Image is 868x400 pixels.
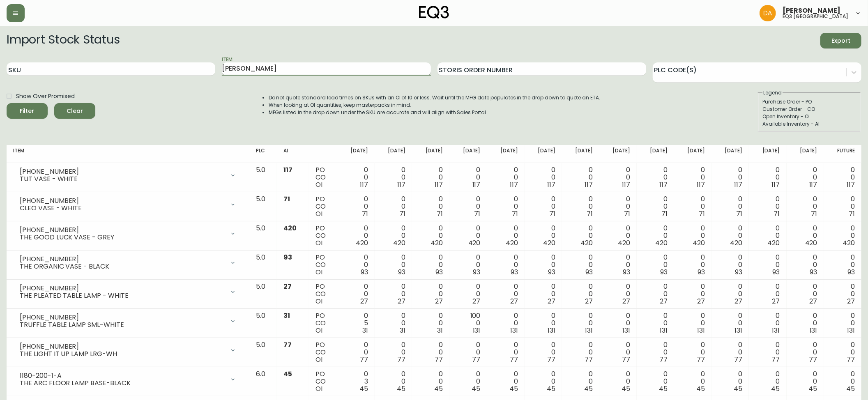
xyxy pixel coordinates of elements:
[419,254,443,276] div: 0 0
[531,254,555,276] div: 0 0
[772,180,780,189] span: 117
[20,255,225,263] div: [PHONE_NUMBER]
[7,33,120,48] h2: Import Stock Status
[569,195,593,218] div: 0 0
[269,94,601,101] li: Do not quote standard lead times on SKUs with an OI of 10 or less. Wait until the MFG date popula...
[810,326,817,335] span: 131
[315,180,322,189] span: OI
[624,209,630,218] span: 71
[344,341,368,363] div: 0 0
[511,267,518,277] span: 93
[718,225,742,247] div: 0 0
[793,254,817,276] div: 0 0
[755,195,780,218] div: 0 0
[734,355,743,364] span: 77
[755,254,780,276] div: 0 0
[20,292,225,299] div: THE PLEATED TABLE LAMP - WHITE
[697,355,705,364] span: 77
[622,355,630,364] span: 77
[269,109,601,116] li: MFGs listed in the drop down under the SKU are accurate and will align with Sales Portal.
[525,145,562,163] th: [DATE]
[315,312,331,334] div: PO CO
[718,370,742,393] div: 0 0
[735,326,743,335] span: 131
[585,267,593,277] span: 93
[681,254,705,276] div: 0 0
[249,309,277,338] td: 5.0
[606,225,630,247] div: 0 0
[315,283,331,305] div: PO CO
[449,145,487,163] th: [DATE]
[772,326,780,335] span: 131
[344,370,368,393] div: 0 3
[437,209,443,218] span: 71
[397,355,405,364] span: 77
[512,209,518,218] span: 71
[847,355,855,364] span: 77
[755,370,780,393] div: 0 0
[360,297,368,306] span: 27
[419,225,443,247] div: 0 0
[643,370,668,393] div: 0 0
[13,195,243,214] div: [PHONE_NUMBER]CLEO VASE - WHITE
[569,312,593,334] div: 0 0
[730,238,743,248] span: 420
[473,326,481,335] span: 131
[755,312,780,334] div: 0 0
[419,166,443,189] div: 0 0
[283,340,292,349] span: 77
[315,254,331,276] div: PO CO
[397,180,405,189] span: 117
[269,101,601,109] li: When looking at OI quantities, keep masterpacks in mind.
[618,238,630,248] span: 420
[697,180,705,189] span: 117
[315,370,331,393] div: PO CO
[20,197,225,205] div: [PHONE_NUMBER]
[718,341,742,363] div: 0 0
[585,297,593,306] span: 27
[283,311,290,320] span: 31
[494,312,518,334] div: 0 0
[548,326,555,335] span: 131
[315,238,322,248] span: OI
[643,254,668,276] div: 0 0
[660,326,668,335] span: 131
[549,209,555,218] span: 71
[655,238,668,248] span: 420
[699,209,705,218] span: 71
[360,180,368,189] span: 117
[381,341,405,363] div: 0 0
[381,195,405,218] div: 0 0
[20,321,225,329] div: TRUFFLE TABLE LAMP SML-WHITE
[435,355,443,364] span: 77
[456,341,480,363] div: 0 0
[381,312,405,334] div: 0 0
[580,238,593,248] span: 420
[494,166,518,189] div: 0 0
[824,145,861,163] th: Future
[13,312,243,330] div: [PHONE_NUMBER]TRUFFLE TABLE LAMP SML-WHITE
[531,283,555,305] div: 0 0
[315,267,322,277] span: OI
[755,225,780,247] div: 0 0
[681,166,705,189] div: 0 0
[783,7,840,14] span: [PERSON_NAME]
[698,267,705,277] span: 93
[398,267,405,277] span: 93
[13,254,243,272] div: [PHONE_NUMBER]THE ORGANIC VASE - BLACK
[13,225,243,243] div: [PHONE_NUMBER]THE GOOD LUCK VASE - GREY
[456,254,480,276] div: 0 0
[606,254,630,276] div: 0 0
[456,166,480,189] div: 0 0
[473,297,481,306] span: 27
[718,283,742,305] div: 0 0
[435,180,443,189] span: 117
[735,297,743,306] span: 27
[637,145,674,163] th: [DATE]
[381,166,405,189] div: 0 0
[412,145,449,163] th: [DATE]
[587,209,593,218] span: 71
[315,297,322,306] span: OI
[344,166,368,189] div: 0 0
[531,370,555,393] div: 0 0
